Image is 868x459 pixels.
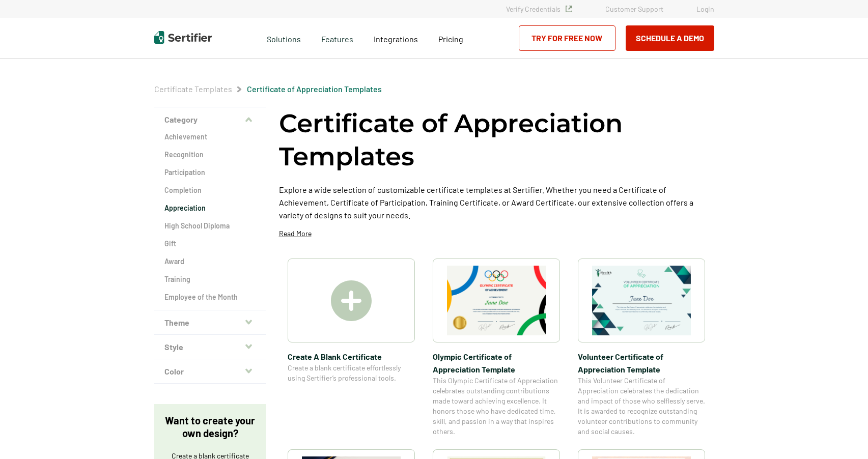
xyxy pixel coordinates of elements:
a: High School Diploma [164,221,256,231]
a: Award [164,256,256,267]
p: Explore a wide selection of customizable certificate templates at Sertifier. Whether you need a C... [279,183,714,221]
a: Training [164,274,256,284]
span: Features [321,32,353,44]
span: Create A Blank Certificate [288,350,415,363]
button: Color [154,359,266,384]
button: Style [154,335,266,359]
span: Pricing [438,34,463,44]
a: Customer Support [605,5,663,13]
div: Category [154,132,266,310]
span: Volunteer Certificate of Appreciation Template [578,350,705,376]
button: Theme [154,310,266,335]
a: Try for Free Now [519,25,615,51]
div: Breadcrumb [154,84,382,94]
a: Olympic Certificate of Appreciation​ TemplateOlympic Certificate of Appreciation​ TemplateThis Ol... [433,259,560,437]
a: Recognition [164,150,256,160]
a: Gift [164,239,256,249]
a: Pricing [438,32,463,44]
span: Certificate Templates [154,84,232,94]
a: Integrations [374,32,418,44]
a: Volunteer Certificate of Appreciation TemplateVolunteer Certificate of Appreciation TemplateThis ... [578,259,705,437]
h1: Certificate of Appreciation Templates [279,107,714,173]
img: Sertifier | Digital Credentialing Platform [154,31,212,44]
a: Certificate Templates [154,84,232,94]
img: Verified [566,6,572,12]
a: Achievement [164,132,256,142]
button: Category [154,107,266,132]
span: This Volunteer Certificate of Appreciation celebrates the dedication and impact of those who self... [578,376,705,437]
img: Create A Blank Certificate [331,280,372,321]
p: Want to create your own design? [164,414,256,440]
span: Solutions [267,32,301,44]
img: Olympic Certificate of Appreciation​ Template [447,266,546,335]
a: Login [696,5,714,13]
a: Employee of the Month [164,292,256,302]
p: Read More [279,228,312,239]
span: Olympic Certificate of Appreciation​ Template [433,350,560,376]
span: Integrations [374,34,418,44]
img: Volunteer Certificate of Appreciation Template [592,266,691,335]
a: Participation [164,167,256,178]
span: This Olympic Certificate of Appreciation celebrates outstanding contributions made toward achievi... [433,376,560,437]
a: Verify Credentials [506,5,572,13]
a: Appreciation [164,203,256,213]
span: Create a blank certificate effortlessly using Sertifier’s professional tools. [288,363,415,383]
a: Completion [164,185,256,195]
a: Certificate of Appreciation Templates [247,84,382,94]
span: Certificate of Appreciation Templates [247,84,382,94]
